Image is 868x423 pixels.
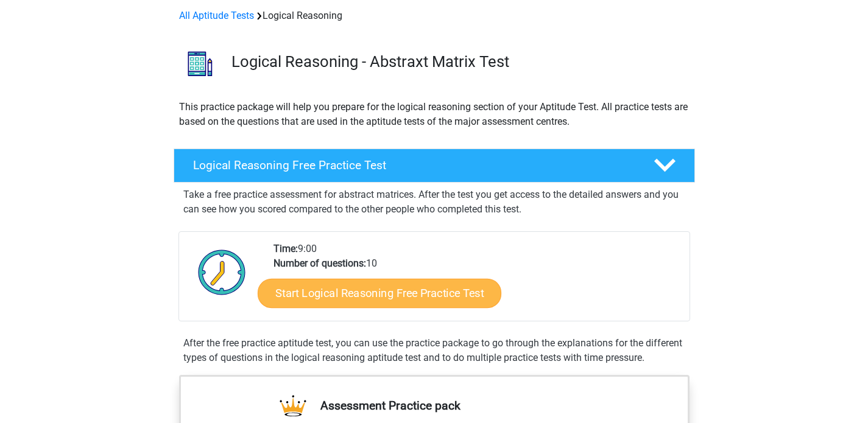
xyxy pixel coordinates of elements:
[174,38,226,89] img: logical reasoning
[273,243,298,254] b: Time:
[174,9,694,23] div: Logical Reasoning
[169,149,700,183] a: Logical Reasoning Free Practice Test
[191,242,253,302] img: Clock
[178,336,690,365] div: After the free practice aptitude test, you can use the practice package to go through the explana...
[179,10,254,21] a: All Aptitude Tests
[231,52,685,71] h3: Logical Reasoning - Abstraxt Matrix Test
[183,187,685,217] p: Take a free practice assessment for abstract matrices. After the test you get access to the detai...
[179,100,690,129] p: This practice package will help you prepare for the logical reasoning section of your Aptitude Te...
[193,158,634,172] h4: Logical Reasoning Free Practice Test
[273,257,366,269] b: Number of questions:
[264,242,689,321] div: 9:00 10
[258,278,501,307] a: Start Logical Reasoning Free Practice Test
